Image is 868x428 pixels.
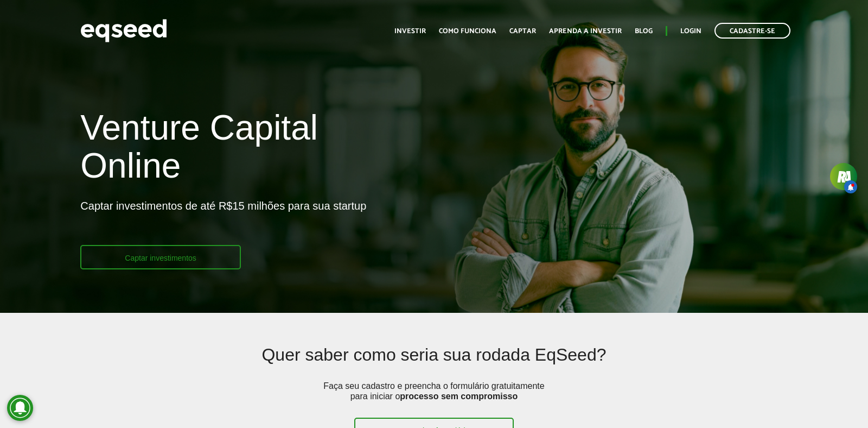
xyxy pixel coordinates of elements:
[80,16,167,45] img: EqSeed
[320,381,548,418] p: Faça seu cadastro e preencha o formulário gratuitamente para iniciar o
[549,28,622,35] a: Aprenda a investir
[439,28,496,35] a: Como funciona
[80,245,241,269] a: Captar investimentos
[80,199,366,245] p: Captar investimentos de até R$15 milhões para sua startup
[80,109,426,191] h1: Venture Capital Online
[714,23,790,39] a: Cadastre-se
[509,28,536,35] a: Captar
[635,28,653,35] a: Blog
[394,28,426,35] a: Investir
[400,392,518,401] strong: processo sem compromisso
[153,345,716,381] h2: Quer saber como seria sua rodada EqSeed?
[680,28,701,35] a: Login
